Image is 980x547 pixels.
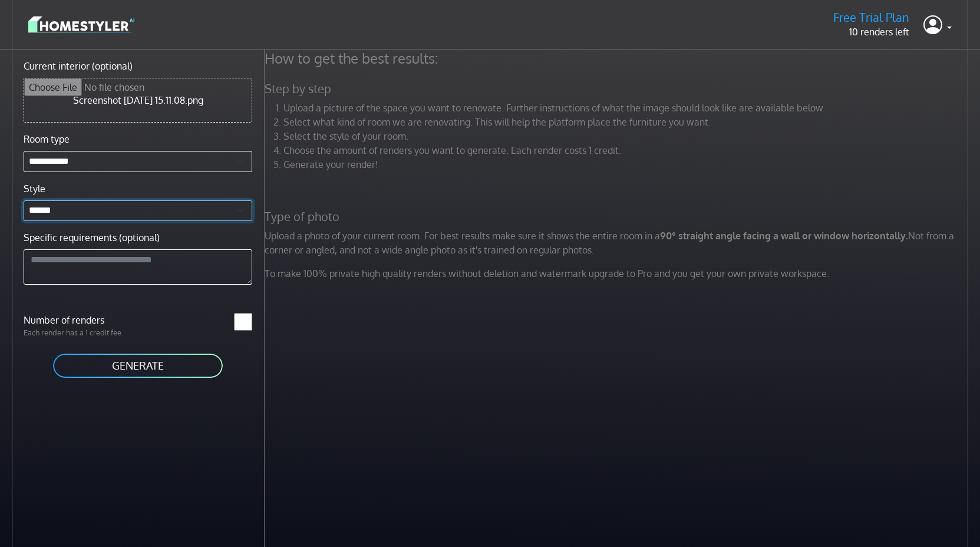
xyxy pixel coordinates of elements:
[258,229,978,257] p: Upload a photo of your current room. For best results make sure it shows the entire room in a Not...
[17,327,138,338] p: Each render has a 1 credit fee
[258,266,978,281] p: To make 100% private high quality renders without deletion and watermark upgrade to Pro and you g...
[28,14,134,35] img: logo-3de290ba35641baa71223ecac5eacb59cb85b4c7fdf211dc9aaecaaee71ea2f8.svg
[52,352,224,379] button: GENERATE
[258,209,978,224] h5: Type of photo
[24,132,70,146] label: Room type
[283,129,971,143] li: Select the style of your room.
[24,182,45,196] label: Style
[833,10,909,25] h5: Free Trial Plan
[258,81,978,96] h5: Step by step
[258,50,978,67] h4: How to get the best results:
[17,313,138,327] label: Number of renders
[833,25,909,39] p: 10 renders left
[283,157,971,172] li: Generate your render!
[283,101,971,115] li: Upload a picture of the space you want to renovate. Further instructions of what the image should...
[283,115,971,129] li: Select what kind of room we are renovating. This will help the platform place the furniture you w...
[283,143,971,157] li: Choose the amount of renders you want to generate. Each render costs 1 credit.
[24,59,133,73] label: Current interior (optional)
[24,230,160,245] label: Specific requirements (optional)
[660,230,908,242] strong: 90° straight angle facing a wall or window horizontally.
